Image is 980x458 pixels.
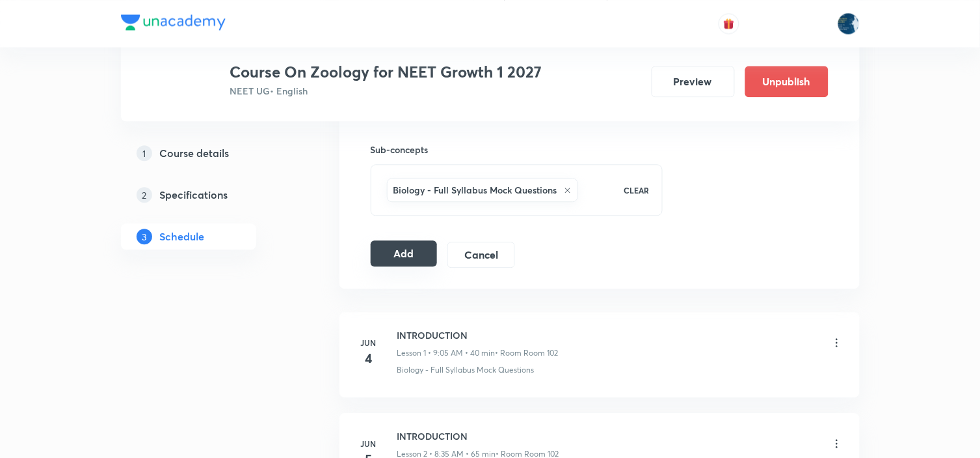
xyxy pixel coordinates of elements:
[652,66,735,97] button: Preview
[356,349,382,368] h4: 4
[447,242,514,268] button: Cancel
[230,84,542,98] p: NEET UG • English
[371,143,663,156] h6: Sub-concepts
[624,184,649,196] p: CLEAR
[719,13,739,34] button: avatar
[121,182,298,208] a: 2Specifications
[397,429,559,443] h6: INTRODUCTION
[160,229,205,244] h5: Schedule
[121,14,226,33] a: Company Logo
[152,63,220,100] img: 643a5cfb8a6b43c3802c67325d27fa01.png
[230,63,542,81] h3: Course On Zoology for NEET Growth 1 2027
[745,66,828,97] button: Unpublish
[496,347,559,359] p: • Room Room 102
[137,229,152,244] p: 3
[397,328,559,342] h6: INTRODUCTION
[137,145,152,161] p: 1
[121,140,298,166] a: 1Course details
[160,187,228,203] h5: Specifications
[137,187,152,203] p: 2
[838,12,860,35] img: Lokeshwar Chiluveru
[397,364,535,376] p: Biology - Full Syllabus Mock Questions
[723,18,735,29] img: avatar
[397,347,496,359] p: Lesson 1 • 9:05 AM • 40 min
[393,183,557,197] h6: Biology - Full Syllabus Mock Questions
[356,438,382,450] h6: Jun
[371,240,438,266] button: Add
[121,14,226,30] img: Company Logo
[160,145,230,161] h5: Course details
[356,337,382,349] h6: Jun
